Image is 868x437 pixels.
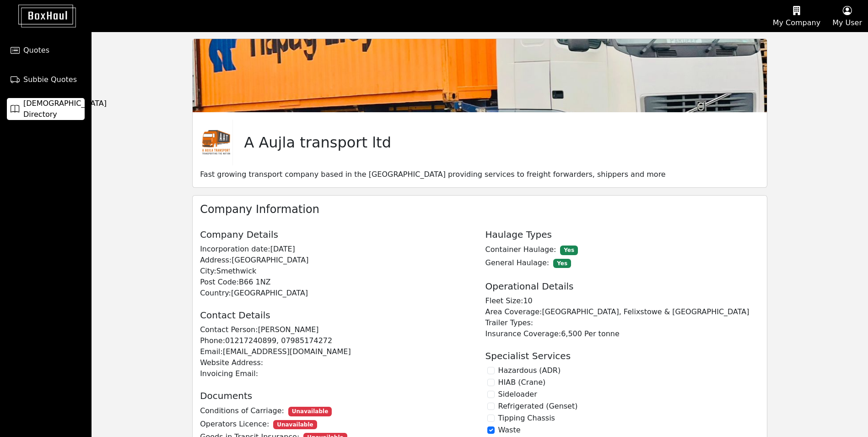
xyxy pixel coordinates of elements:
h5: Contact Details [194,310,480,321]
p: Invoicing Email: [194,368,480,379]
h5: Specialist Services [480,350,765,361]
span: Subbie Quotes [23,74,77,85]
h5: Haulage Types [480,229,765,240]
span: Unavailable [273,420,317,429]
p: Trailer Types: [480,317,765,328]
label: Sideloader [498,389,537,400]
p: Phone: 01217240899, 07985174272 [194,335,480,346]
h5: Operational Details [480,281,765,292]
span: Yes [560,246,577,255]
p: Website Address: [194,357,480,368]
p: Email: [EMAIL_ADDRESS][DOMAIN_NAME] [194,346,480,357]
label: Hazardous (ADR) [498,365,561,376]
p: General Haulage: [480,257,765,270]
img: Company Logo [200,120,233,165]
p: Address: [GEOGRAPHIC_DATA] [194,255,480,266]
p: Conditions of Carriage: [194,405,480,418]
p: Incorporation date: [DATE] [194,244,480,255]
p: Country: [GEOGRAPHIC_DATA] [194,288,480,299]
label: Refrigerated (Genset) [498,401,578,412]
span: Yes [553,259,571,268]
label: HIAB (Crane) [498,377,546,388]
p: Area Coverage: [GEOGRAPHIC_DATA], Felixstowe & [GEOGRAPHIC_DATA] [480,306,765,317]
p: Insurance Coverage: 6,500 Per tonne [480,328,765,339]
p: Fast growing transport company based in the [GEOGRAPHIC_DATA] providing services to freight forwa... [194,169,765,180]
button: My User [826,0,868,32]
a: [DEMOGRAPHIC_DATA] Directory [7,98,85,120]
span: Unavailable [288,407,332,416]
h4: Company Information [194,203,765,216]
img: BoxHaul [5,5,76,27]
p: Fleet Size: 10 [480,295,765,306]
span: [DEMOGRAPHIC_DATA] Directory [23,98,107,120]
button: My Company [767,0,826,32]
p: Container Haulage: [480,244,765,257]
p: Post Code: B66 1NZ [194,277,480,288]
p: Operators Licence: [194,418,480,431]
p: Contact Person: [PERSON_NAME] [194,324,480,335]
p: City: Smethwick [194,266,480,277]
label: Tipping Chassis [498,413,555,424]
a: Quotes [7,39,85,61]
img: Background Image for Profile [193,39,767,112]
h5: Company Details [194,229,480,240]
span: Quotes [23,45,49,56]
h2: A Aujla transport ltd [244,134,391,151]
a: Subbie Quotes [7,69,85,91]
label: Waste [498,425,521,436]
h5: Documents [194,390,480,401]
